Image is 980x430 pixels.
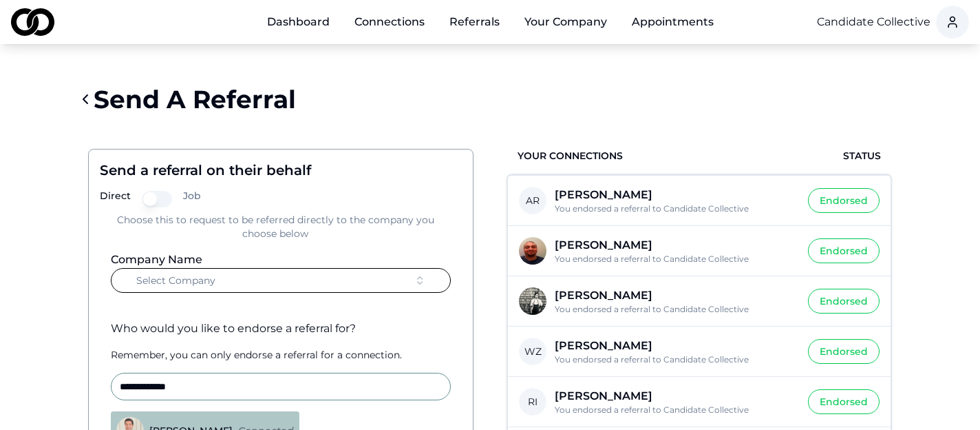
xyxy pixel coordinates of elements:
p: [PERSON_NAME] [555,238,797,252]
p: [PERSON_NAME] [555,389,797,403]
span: AR [519,187,546,214]
p: [PERSON_NAME] [555,339,797,353]
span: Select Company [136,274,215,287]
button: Your Company [513,8,618,36]
label: Job [183,191,201,207]
p: You endorsed a referral to Candidate Collective [555,354,797,365]
a: Connections [343,8,436,36]
a: Appointments [621,8,725,36]
nav: Main [256,8,725,36]
label: Company Name [111,253,202,266]
div: Send A Referral [94,85,296,113]
a: Referrals [438,8,511,36]
p: You endorsed a referral to Candidate Collective [555,254,797,264]
span: WZ [519,338,546,365]
span: Your Connections [518,149,623,163]
p: [PERSON_NAME] [555,188,797,202]
div: Remember, you can only endorse a referral for a connection. [111,348,451,362]
p: You endorsed a referral to Candidate Collective [555,405,797,415]
div: Choose this to request to be referred directly to the company you choose below [100,213,451,240]
img: logo [11,8,54,36]
p: [PERSON_NAME] [555,289,797,303]
div: Who would you like to endorse a referral for? [111,320,451,337]
span: Status [843,149,881,163]
img: Ryan McCaskey [519,287,546,315]
p: You endorsed a referral to Candidate Collective [555,203,797,214]
a: Dashboard [256,8,341,36]
div: Send a referral on their behalf [100,161,451,180]
p: You endorsed a referral to Candidate Collective [555,304,797,314]
label: Direct [100,191,131,207]
img: ROBERT POLLACK [519,237,546,265]
span: RI [519,388,546,416]
button: Candidate Collective [817,14,930,30]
